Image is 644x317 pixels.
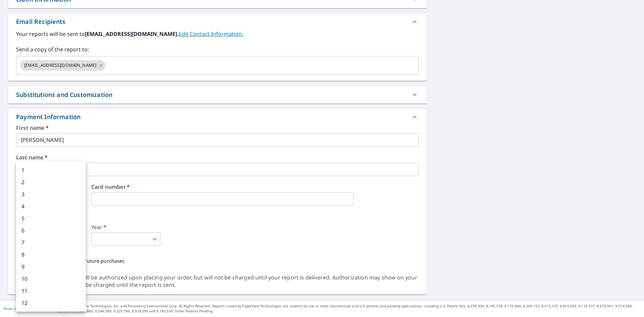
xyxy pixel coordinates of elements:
li: 12 [16,297,86,309]
li: 9 [16,261,86,273]
li: 5 [16,212,86,224]
li: 7 [16,236,86,249]
li: 11 [16,285,86,297]
li: 4 [16,200,86,212]
li: 6 [16,224,86,236]
li: 3 [16,188,86,200]
li: 1 [16,164,86,176]
li: 2 [16,176,86,188]
li: 8 [16,249,86,261]
li: 10 [16,273,86,285]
